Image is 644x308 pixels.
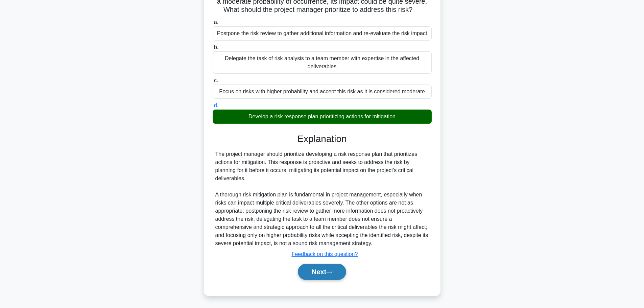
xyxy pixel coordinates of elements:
[215,150,429,247] div: The project manager should prioritize developing a risk response plan that prioritizes actions fo...
[298,264,346,280] button: Next
[214,19,218,25] span: a.
[214,77,218,83] span: c.
[213,110,432,124] div: Develop a risk response plan prioritizing actions for mitigation
[213,26,432,41] div: Postpone the risk review to gather additional information and re-evaluate the risk impact
[213,85,432,99] div: Focus on risks with higher probability and accept this risk as it is considered moderate
[292,251,358,257] a: Feedback on this question?
[213,51,432,74] div: Delegate the task of risk analysis to a team member with expertise in the affected deliverables
[217,133,428,145] h3: Explanation
[214,44,218,50] span: b.
[214,102,218,108] span: d.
